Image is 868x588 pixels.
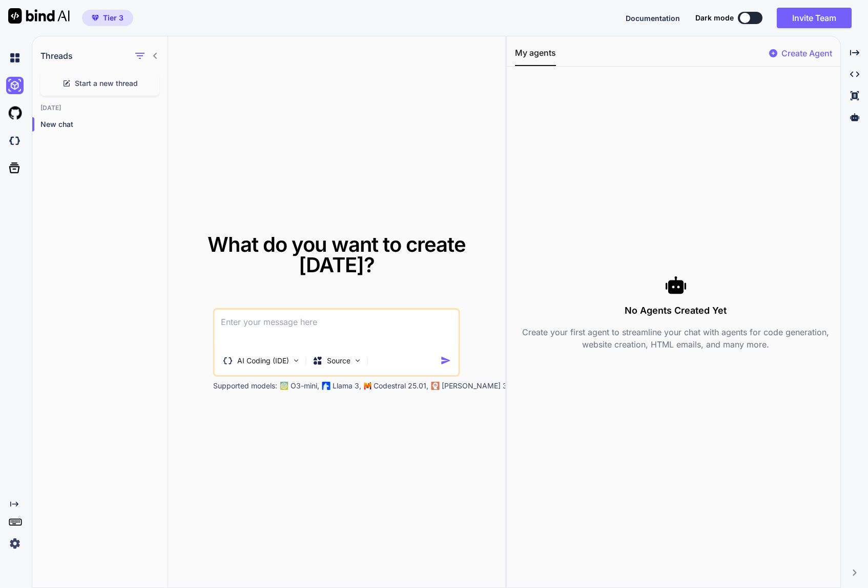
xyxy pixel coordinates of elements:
p: Supported models: [213,381,277,391]
img: settings [6,535,24,552]
span: Dark mode [695,13,734,23]
img: ai-studio [6,77,24,94]
span: Start a new thread [75,78,138,89]
img: Llama2 [322,382,330,390]
h2: [DATE] [32,104,168,112]
p: Codestral 25.01, [374,381,428,391]
p: [PERSON_NAME] 3.7 Sonnet, [442,381,541,391]
button: premiumTier 3 [82,10,133,26]
p: Create your first agent to streamline your chat with agents for code generation, website creation... [515,326,836,351]
h3: No Agents Created Yet [515,303,836,318]
img: icon [441,355,451,366]
img: GPT-4 [280,382,288,390]
button: My agents [515,47,556,66]
span: What do you want to create [DATE]? [208,232,466,277]
button: Invite Team [777,8,852,28]
p: Create Agent [781,47,832,59]
img: Pick Models [354,356,362,365]
img: Pick Tools [292,356,301,365]
img: githubLight [6,104,24,122]
button: Documentation [626,13,680,24]
img: Bind AI [8,8,70,24]
p: O3-mini, [291,381,319,391]
img: darkCloudIdeIcon [6,132,24,149]
span: Tier 3 [103,13,123,23]
h1: Threads [40,50,73,62]
img: Mistral-AI [364,382,371,389]
p: Llama 3, [333,381,361,391]
img: claude [431,382,440,390]
img: premium [92,15,99,21]
p: Source [327,356,350,366]
img: chat [6,49,24,67]
p: AI Coding (IDE) [237,356,289,366]
span: Documentation [626,14,680,23]
p: New chat [40,119,168,129]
